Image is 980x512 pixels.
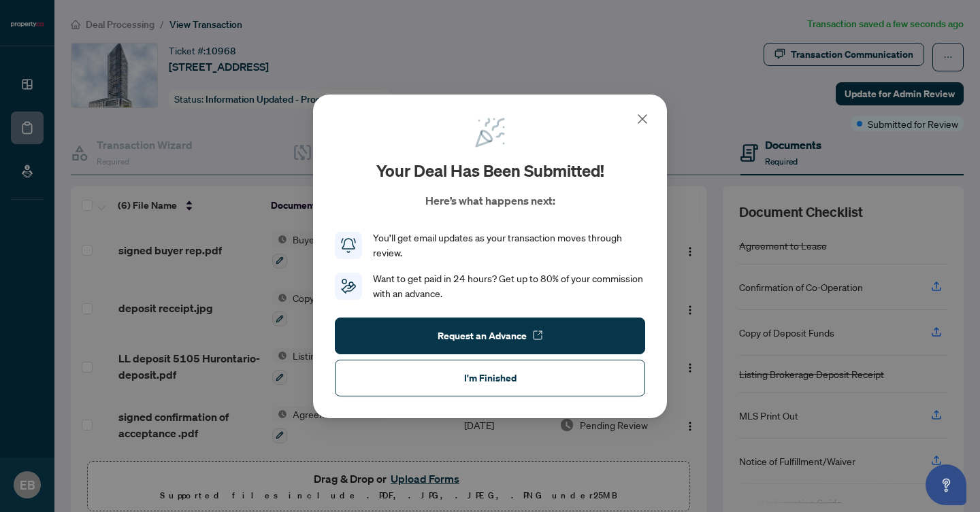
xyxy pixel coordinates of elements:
h2: Your deal has been submitted! [376,160,604,182]
button: Open asap [926,464,966,505]
span: I'm Finished [464,366,517,388]
span: Request an Advance [438,324,527,346]
button: I'm Finished [335,359,645,396]
p: Here’s what happens next: [425,192,555,209]
div: Want to get paid in 24 hours? Get up to 80% of your commission with an advance. [373,271,645,301]
div: You’ll get email updates as your transaction moves through review. [373,231,645,260]
button: Request an Advance [335,317,645,354]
